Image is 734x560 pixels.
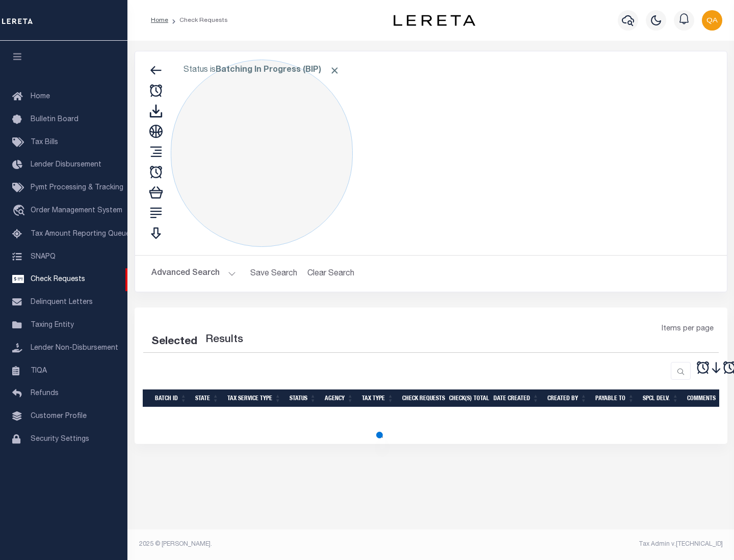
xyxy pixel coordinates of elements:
[31,161,101,169] span: Lender Disbursement
[31,207,122,214] span: Order Management System
[151,264,236,284] button: Advanced Search
[223,389,285,407] th: Tax Service Type
[132,540,431,549] div: 2025 © [PERSON_NAME].
[591,389,639,407] th: Payable To
[31,116,78,123] span: Bulletin Board
[244,264,303,284] button: Save Search
[216,66,340,74] b: Batching In Progress (BIP)
[329,65,340,76] span: Click to Remove
[285,389,321,407] th: Status
[358,389,398,407] th: Tax Type
[31,345,118,352] span: Lender Non-Disbursement
[191,389,223,407] th: State
[639,389,683,407] th: Spcl Delv.
[321,389,358,407] th: Agency
[31,299,93,306] span: Delinquent Letters
[31,184,123,191] span: Pymt Processing & Tracking
[31,231,130,238] span: Tax Amount Reporting Queue
[31,139,58,146] span: Tax Bills
[31,413,87,420] span: Customer Profile
[394,15,475,26] img: logo-dark.svg
[303,264,359,284] button: Clear Search
[171,60,353,247] div: Click to Edit
[489,389,543,407] th: Date Created
[151,17,168,23] a: Home
[662,324,714,335] span: Items per page
[151,334,197,350] div: Selected
[438,540,723,549] div: Tax Admin v.[TECHNICAL_ID]
[445,389,489,407] th: Check(s) Total
[543,389,591,407] th: Created By
[151,389,191,407] th: Batch Id
[31,390,59,397] span: Refunds
[168,16,228,25] li: Check Requests
[31,322,74,329] span: Taxing Entity
[31,276,85,283] span: Check Requests
[702,10,722,31] img: svg+xml;base64,PHN2ZyB4bWxucz0iaHR0cDovL3d3dy53My5vcmcvMjAwMC9zdmciIHBvaW50ZXItZXZlbnRzPSJub25lIi...
[31,253,56,260] span: SNAPQ
[31,436,89,443] span: Security Settings
[12,205,29,218] i: travel_explore
[398,389,445,407] th: Check Requests
[683,389,729,407] th: Comments
[31,93,50,100] span: Home
[205,332,243,348] label: Results
[31,367,47,374] span: TIQA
